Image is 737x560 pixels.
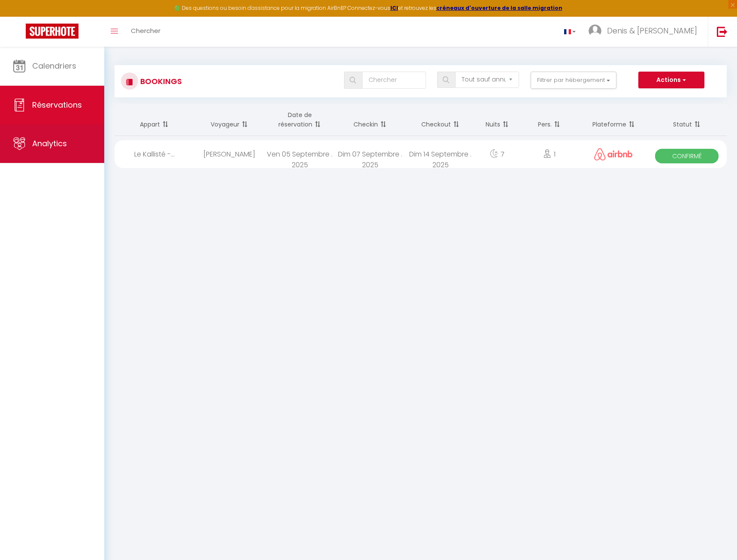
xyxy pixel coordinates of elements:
[519,104,580,136] th: Sort by people
[647,104,727,136] th: Sort by status
[124,17,167,47] a: Chercher
[265,104,335,136] th: Sort by booking date
[476,104,519,136] th: Sort by nights
[362,72,426,89] input: Chercher
[32,60,76,71] span: Calendriers
[131,26,160,35] span: Chercher
[115,104,194,136] th: Sort by rentals
[335,104,405,136] th: Sort by checkin
[436,4,562,12] a: créneaux d'ouverture de la salle migration
[194,104,265,136] th: Sort by guest
[138,72,182,91] h3: Bookings
[531,72,616,89] button: Filtrer par hébergement
[405,104,476,136] th: Sort by checkout
[638,72,704,89] button: Actions
[589,24,601,37] img: ...
[32,138,67,149] span: Analytics
[7,3,33,29] button: Ouvrir le widget de chat LiveChat
[32,99,82,110] span: Réservations
[582,17,708,47] a: ... Denis & [PERSON_NAME]
[717,26,728,37] img: logout
[390,4,398,12] a: ICI
[26,24,79,39] img: Super Booking
[607,25,697,36] span: Denis & [PERSON_NAME]
[580,104,647,136] th: Sort by channel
